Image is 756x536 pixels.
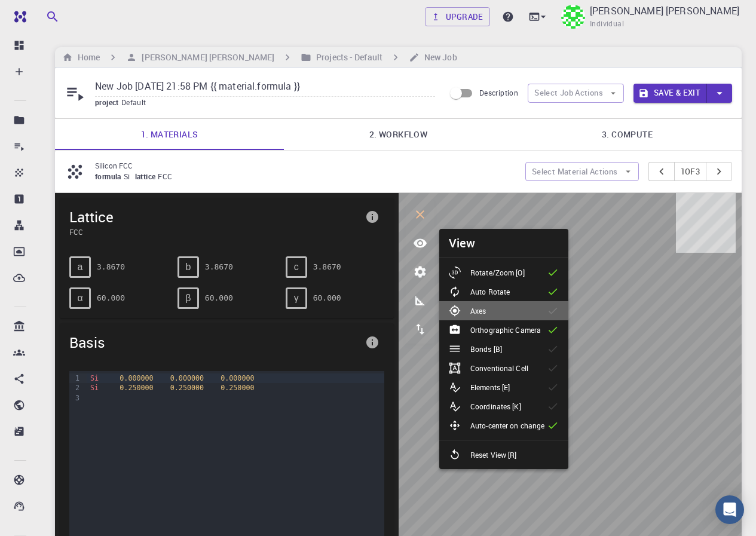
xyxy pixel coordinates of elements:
p: Accounts [35,345,36,360]
div: pager [648,162,733,181]
img: logo [10,11,26,23]
span: lattice [135,171,158,181]
span: α [77,293,82,304]
span: FCC [158,171,177,181]
span: FCC [69,226,360,237]
button: 1of3 [674,162,707,181]
span: Si [124,171,135,181]
span: 0.000000 [221,374,254,382]
span: a [78,262,83,272]
p: Dropbox [35,244,36,259]
span: Basis [69,333,360,352]
pre: 3.8670 [97,256,125,277]
p: Axes [470,305,486,316]
p: Orthographic Camera [470,324,541,335]
h6: [PERSON_NAME] [PERSON_NAME] [137,51,274,64]
span: Si [90,374,99,382]
p: Shared publicly [35,398,36,412]
p: Projects [35,113,36,127]
button: Save & Exit [633,84,707,103]
span: project [95,97,121,107]
pre: 60.000 [97,287,125,308]
h6: New Job [420,51,457,64]
span: γ [294,293,299,304]
p: Materials [35,166,36,180]
span: 0.000000 [170,374,204,382]
p: Reset View [R] [470,449,517,460]
pre: 3.8670 [205,256,233,277]
p: Jobs [35,139,36,154]
div: 3 [69,393,81,403]
span: Si [90,384,99,392]
nav: breadcrumb [60,51,460,64]
p: Coordinates [K] [470,401,521,412]
p: Properties [35,192,36,206]
button: info [360,205,384,229]
p: Bonds [B] [470,344,502,354]
span: Lattice [69,207,360,226]
h6: Projects - Default [311,51,382,64]
button: Select Job Actions [528,84,624,103]
p: Workflows [35,218,36,232]
h6: View [449,234,476,253]
div: 2 [69,383,81,393]
pre: 3.8670 [313,256,341,277]
span: Description [479,88,518,97]
span: β [185,293,191,304]
span: 0.000000 [120,374,153,382]
button: Select Material Actions [525,162,639,181]
p: Dashboard [35,38,36,53]
div: 1 [69,373,81,383]
p: Shared externally [35,424,36,439]
p: Rotate/Zoom [O] [470,267,525,278]
span: Default [121,97,151,107]
p: Documentation [35,473,36,487]
span: formula [95,171,124,181]
div: Open Intercom Messenger [715,495,744,524]
pre: 60.000 [313,287,341,308]
span: Individual [590,18,624,30]
span: 0.250000 [221,384,254,392]
button: info [360,330,384,354]
span: 0.250000 [170,384,204,392]
p: External Uploads [35,271,36,285]
p: Auto Rotate [470,286,510,297]
p: [PERSON_NAME] [PERSON_NAME] [590,4,739,18]
span: Soporte [24,8,66,19]
p: Silicon FCC [95,160,516,171]
p: Auto-center on change [470,420,544,431]
p: Conventional Cell [470,363,528,373]
p: Shared with me [35,372,36,386]
a: 1. Materials [55,119,284,150]
a: 2. Workflow [284,119,513,150]
span: 0.250000 [120,384,153,392]
a: Upgrade [425,7,490,26]
pre: 60.000 [205,287,233,308]
span: b [185,262,191,272]
p: Elements [E] [470,382,510,393]
h6: Home [73,51,100,64]
span: c [294,262,299,272]
a: 3. Compute [513,119,742,150]
img: Wilmer Gaspar Espinoza Castillo [561,5,585,29]
p: Contact Support [35,499,36,513]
